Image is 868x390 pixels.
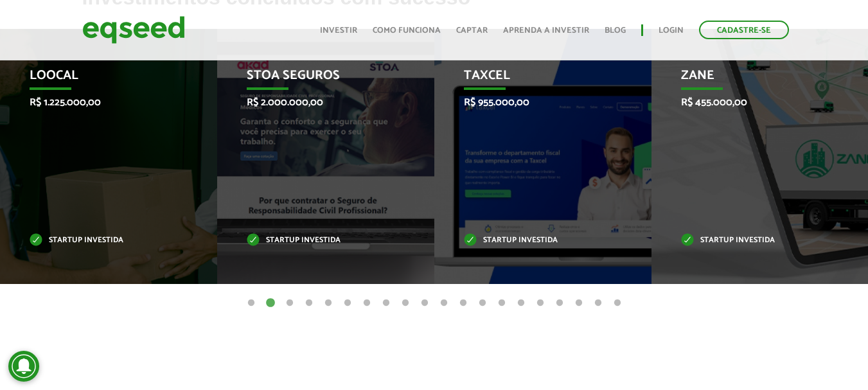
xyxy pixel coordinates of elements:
[30,96,168,109] p: R$ 1.225.000,00
[373,26,441,35] a: Como funciona
[264,297,277,310] button: 2 of 20
[503,26,589,35] a: Aprenda a investir
[464,68,603,90] p: Taxcel
[30,68,168,90] p: Loocal
[399,297,412,310] button: 9 of 20
[611,297,624,310] button: 20 of 20
[592,297,605,310] button: 19 of 20
[283,297,296,310] button: 3 of 20
[681,96,820,109] p: R$ 455.000,00
[320,26,357,35] a: Investir
[322,297,335,310] button: 5 of 20
[464,237,603,244] p: Startup investida
[495,297,508,310] button: 14 of 20
[418,297,431,310] button: 10 of 20
[553,297,566,310] button: 17 of 20
[247,237,385,244] p: Startup investida
[247,68,385,90] p: STOA Seguros
[659,26,684,35] a: Login
[699,21,789,39] a: Cadastre-se
[82,13,185,47] img: EqSeed
[247,96,385,109] p: R$ 2.000.000,00
[605,26,626,35] a: Blog
[341,297,354,310] button: 6 of 20
[534,297,547,310] button: 16 of 20
[476,297,489,310] button: 13 of 20
[438,297,450,310] button: 11 of 20
[303,297,315,310] button: 4 of 20
[681,237,820,244] p: Startup investida
[681,68,820,90] p: Zane
[464,96,603,109] p: R$ 955.000,00
[380,297,393,310] button: 8 of 20
[457,297,470,310] button: 12 of 20
[245,297,258,310] button: 1 of 20
[572,297,585,310] button: 18 of 20
[360,297,373,310] button: 7 of 20
[30,237,168,244] p: Startup investida
[515,297,527,310] button: 15 of 20
[456,26,488,35] a: Captar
